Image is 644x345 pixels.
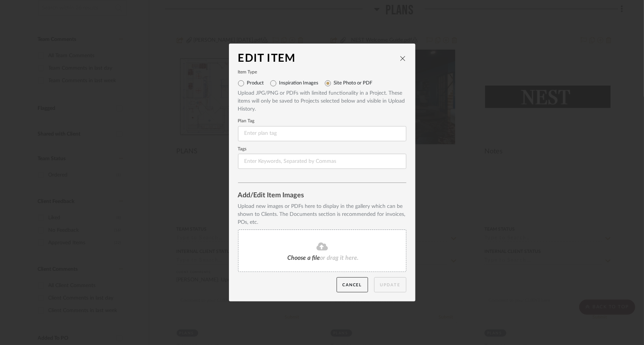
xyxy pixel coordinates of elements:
[238,154,406,169] input: Enter Keywords, Separated by Commas
[238,89,406,113] div: Upload JPG/PNG or PDFs with limited functionality in a Project. These items will only be saved to...
[337,277,368,293] button: Cancel
[238,70,406,74] label: Item Type
[400,55,406,62] button: close
[320,255,359,261] span: or drag it here.
[238,53,400,65] div: Edit Item
[238,192,406,200] div: Add/Edit Item Images
[334,80,373,86] label: Site Photo or PDF
[288,255,320,261] span: Choose a file
[238,147,406,151] label: Tags
[374,277,406,293] button: Update
[238,77,406,89] mat-radio-group: Select item type
[238,203,406,226] div: Upload new images or PDFs here to display in the gallery which can be shown to Clients. The Docum...
[279,80,319,86] label: Inspiration Images
[238,126,406,141] input: Enter plan tag
[238,119,406,123] label: Plan Tag
[247,80,264,86] label: Product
